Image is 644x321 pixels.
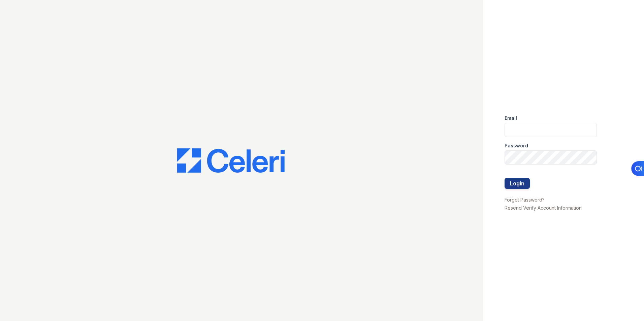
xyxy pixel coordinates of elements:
[505,142,528,149] label: Password
[505,178,530,189] button: Login
[505,205,582,211] a: Resend Verify Account Information
[505,197,545,203] a: Forgot Password?
[505,115,517,121] label: Email
[177,148,285,173] img: CE_Logo_Blue-a8612792a0a2168367f1c8372b55b34899dd931a85d93a1a3d3e32e68fde9ad4.png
